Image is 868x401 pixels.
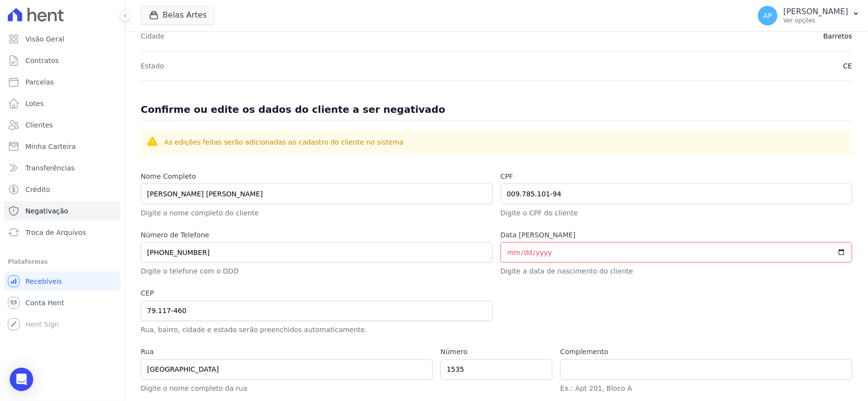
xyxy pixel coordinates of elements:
[763,12,772,19] span: AP
[4,201,121,221] a: Negativação
[501,208,853,218] p: Digite o CPF do cliente
[4,272,121,291] a: Recebíveis
[141,289,493,299] label: CEP
[4,115,121,135] a: Clientes
[750,2,868,29] button: AP [PERSON_NAME] Ver opções
[4,137,121,156] a: Minha Carteira
[141,31,165,41] dt: Cidade
[141,384,433,394] p: Digite o nome completo da rua
[25,185,50,194] span: Crédito
[25,34,64,44] span: Visão Geral
[25,120,53,130] span: Clientes
[4,29,121,49] a: Visão Geral
[141,301,493,321] input: 00.000-000
[164,137,404,148] p: As edições feitas serão adicionadas ao cadastro do cliente no sistema
[783,7,848,17] p: [PERSON_NAME]
[501,230,853,240] label: Data [PERSON_NAME]
[141,325,493,336] p: Rua, bairro, cidade e estado serão preenchidos automaticamente.
[141,61,164,71] dt: Estado
[25,99,44,108] span: Lotes
[10,368,33,391] div: Open Intercom Messenger
[8,256,117,268] div: Plataformas
[4,158,121,178] a: Transferências
[25,276,62,286] span: Recebíveis
[25,142,76,151] span: Minha Carteira
[843,61,852,71] dd: CE
[141,230,493,240] label: Número de Telefone
[141,267,493,277] p: Digite o telefone com o DDD
[4,72,121,92] a: Parcelas
[25,77,54,87] span: Parcelas
[501,171,853,182] label: CPF
[4,223,121,242] a: Troca de Arquivos
[4,180,121,199] a: Crédito
[501,267,853,277] p: Digite a data de nascimento do cliente
[25,163,75,173] span: Transferências
[141,347,433,358] label: Rua
[560,384,852,394] p: Ex.: Apt 201, Bloco A
[4,94,121,113] a: Lotes
[141,208,493,218] p: Digite o nome completo do cliente
[4,51,121,70] a: Contratos
[441,347,553,358] label: Número
[25,228,86,237] span: Troca de Arquivos
[25,56,59,65] span: Contratos
[25,206,68,216] span: Negativação
[141,6,215,24] button: Belas Artes
[560,347,852,358] label: Complemento
[824,31,852,41] dd: Barretos
[141,101,852,118] h2: Confirme ou edite os dados do cliente a ser negativado
[783,17,848,24] p: Ver opções
[141,171,493,182] label: Nome Completo
[4,293,121,313] a: Conta Hent
[25,298,64,308] span: Conta Hent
